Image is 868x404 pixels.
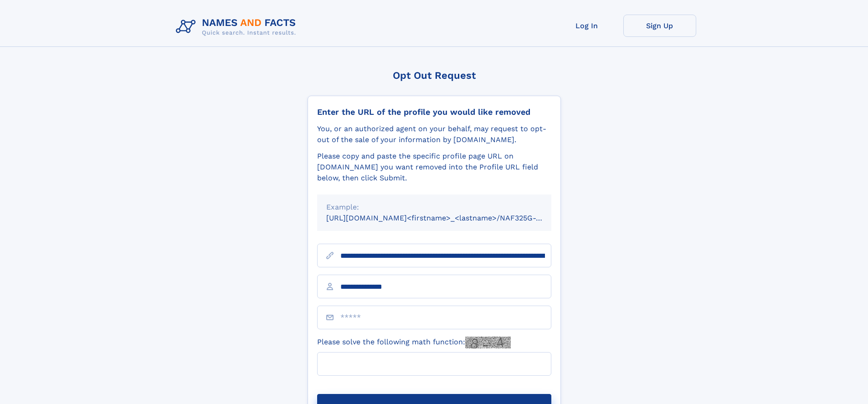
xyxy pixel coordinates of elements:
div: Opt Out Request [308,70,561,81]
a: Log In [550,15,623,37]
img: Logo Names and Facts [172,15,303,39]
div: Enter the URL of the profile you would like removed [317,107,551,117]
div: You, or an authorized agent on your behalf, may request to opt-out of the sale of your informatio... [317,123,551,145]
a: Sign Up [623,15,696,37]
label: Please solve the following math function: [317,337,511,348]
div: Please copy and paste the specific profile page URL on [DOMAIN_NAME] you want removed into the Pr... [317,151,551,184]
small: [URL][DOMAIN_NAME]<firstname>_<lastname>/NAF325G-xxxxxxxx [326,214,569,222]
div: Example: [326,202,542,213]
